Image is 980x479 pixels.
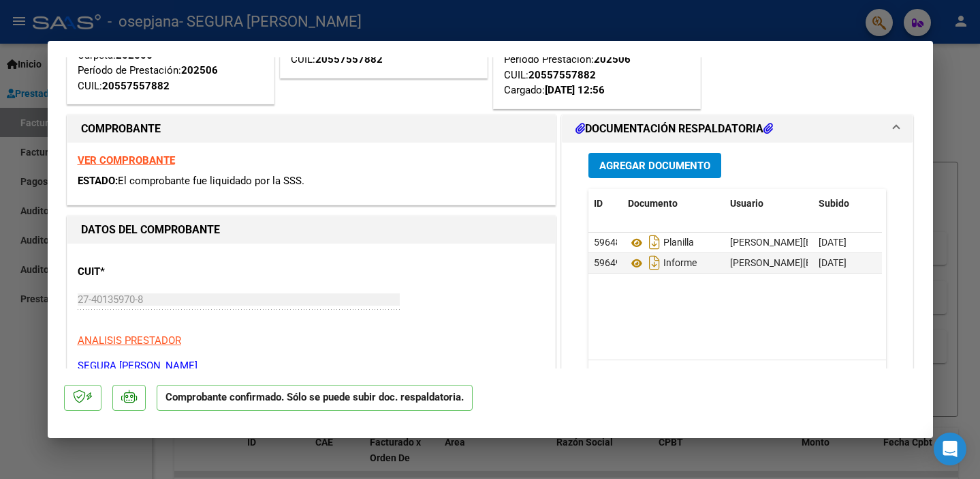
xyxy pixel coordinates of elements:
[813,189,881,218] datatable-header-cell: Subido
[881,189,949,218] datatable-header-cell: Acción
[562,143,913,426] div: DOCUMENTACIÓN RESPALDATORIA
[730,198,763,209] span: Usuario
[81,223,220,236] strong: DATOS DEL COMPROBANTE
[628,237,694,248] span: Planilla
[116,49,153,61] strong: 202506
[78,264,218,280] p: CUIT
[588,189,622,218] datatable-header-cell: ID
[78,154,175,166] a: VER COMPROBANTE
[545,84,605,96] strong: [DATE] 12:56
[588,360,887,394] div: 2 total
[819,198,849,209] span: Subido
[575,121,773,137] h1: DOCUMENTACIÓN RESPALDATORIA
[78,358,545,374] p: SEGURA [PERSON_NAME]
[646,252,663,274] i: Descargar documento
[594,53,631,66] strong: 202506
[181,64,218,76] strong: 202506
[646,231,663,253] i: Descargar documento
[81,122,161,135] strong: COMPROBANTE
[78,175,118,187] span: ESTADO:
[118,175,304,187] span: El comprobante fue liquidado por la SSS.
[315,52,383,68] div: 20557557882
[102,78,170,94] div: 20557557882
[78,334,181,347] span: ANALISIS PRESTADOR
[588,153,721,178] button: Agregar Documento
[599,160,710,172] span: Agregar Documento
[934,433,966,465] div: Open Intercom Messenger
[594,237,621,248] span: 59648
[594,257,621,268] span: 59649
[628,198,678,209] span: Documento
[622,189,725,218] datatable-header-cell: Documento
[725,189,813,218] datatable-header-cell: Usuario
[819,237,847,248] span: [DATE]
[157,385,473,411] p: Comprobante confirmado. Sólo se puede subir doc. respaldatoria.
[628,258,697,269] span: Informe
[594,198,603,209] span: ID
[528,68,596,83] div: 20557557882
[562,115,913,143] mat-expansion-panel-header: DOCUMENTACIÓN RESPALDATORIA
[819,257,847,268] span: [DATE]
